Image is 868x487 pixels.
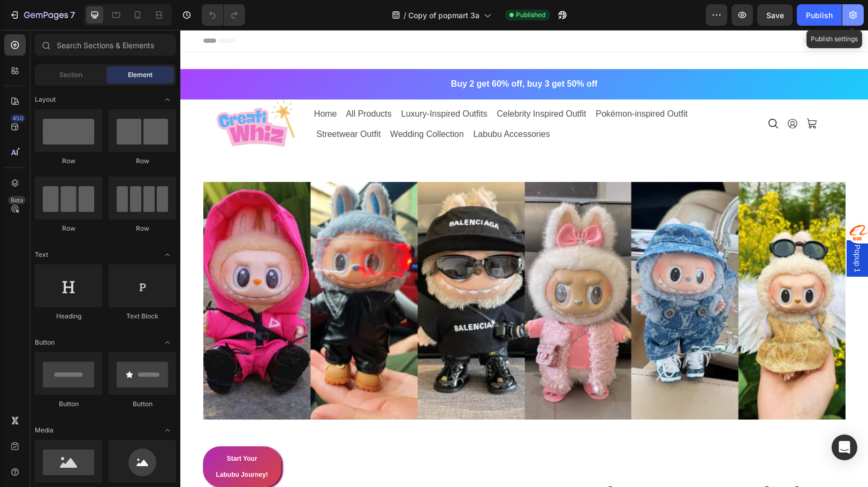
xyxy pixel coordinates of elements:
div: 450 [10,114,26,123]
strong: Buy 2 get 60% off, buy 3 get 50% off [271,49,417,58]
span: Section [59,70,82,80]
span: Save [766,11,784,20]
p: 7 [70,9,75,21]
span: Toggle open [159,91,176,108]
span: Labubu Journey! [36,441,88,448]
span: Home All Products Luxury-Inspired Outfits Celebrity Inspired Outfit Pokémon-inspired Outfit Stree... [134,79,512,109]
span: Toggle open [159,246,176,263]
button: Save [757,4,793,26]
div: Undo/Redo [202,4,245,26]
div: Button [35,399,102,409]
span: Toggle open [159,422,176,439]
iframe: Design area [180,30,868,487]
button: <p><span style="font-size:12px;">Start Your&nbsp;</span><br><span style="font-size:12px;">Labubu ... [23,416,101,457]
span: Element [128,70,153,80]
div: Button [109,399,176,409]
div: Row [35,224,102,233]
img: gempages_514502434173748208-f56bc97f-37ca-4309-8394-48483cb3cedd.webp [35,70,116,118]
span: Toggle open [159,334,176,351]
span: Copy of popmart 3a [408,10,479,21]
div: Row [35,156,102,166]
span: Text [35,250,48,260]
span: Layout [35,95,56,104]
div: Row [109,156,176,166]
div: Publish [806,10,833,21]
span: Button [35,338,55,347]
div: Beta [8,196,26,204]
span: Media [35,425,54,435]
button: Publish [797,4,842,26]
div: Open Intercom Messenger [832,435,857,460]
img: gempages_514502434173748208-fa428bd4-9560-4140-a923-86453812440c.webp [23,152,665,390]
span: Popup 1 [672,215,682,242]
span: Start Your [47,425,77,432]
div: Row [109,224,176,233]
div: Heading [35,311,102,321]
span: Published [516,10,545,20]
button: 7 [4,4,80,26]
span: / [403,10,406,21]
input: Search Sections & Elements [35,34,176,56]
div: Text Block [109,311,176,321]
